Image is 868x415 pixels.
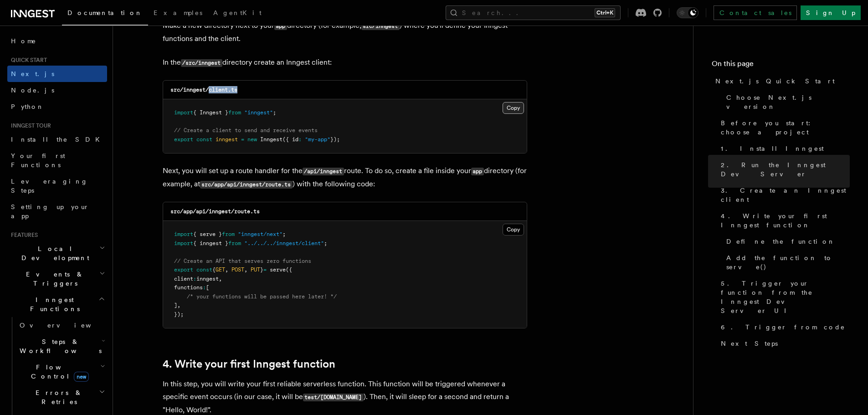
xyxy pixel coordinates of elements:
[225,266,228,273] span: ,
[298,136,302,143] span: :
[330,136,340,143] span: });
[196,276,219,282] span: inngest
[11,87,54,94] span: Node.js
[213,9,262,16] span: AgentKit
[187,293,337,300] span: /* your functions will be passed here later! */
[717,157,850,182] a: 2. Run the Inngest Dev Server
[446,5,621,20] button: Search...Ctrl+K
[174,284,203,291] span: functions
[62,3,148,26] a: Documentation
[471,168,484,175] code: app
[723,89,850,115] a: Choose Next.js version
[717,208,850,233] a: 4. Write your first Inngest function
[7,33,107,49] a: Home
[11,152,65,169] span: Your first Functions
[11,70,54,77] span: Next.js
[67,9,143,16] span: Documentation
[196,136,212,143] span: const
[228,240,241,246] span: from
[11,103,44,110] span: Python
[244,109,273,116] span: "inngest"
[7,122,51,129] span: Inngest tour
[7,241,107,266] button: Local Development
[7,292,107,317] button: Inngest Functions
[7,82,107,98] a: Node.js
[163,164,527,191] p: Next, you will set up a route handler for the route. To do so, create a file inside your director...
[11,136,105,143] span: Install the SDK
[303,394,364,401] code: test/[DOMAIN_NAME]
[721,118,850,137] span: Before you start: choose a project
[7,295,98,313] span: Inngest Functions
[503,102,524,114] button: Copy
[7,131,107,148] a: Install the SDK
[219,276,222,282] span: ,
[206,284,209,291] span: [
[7,199,107,224] a: Setting up your app
[228,109,241,116] span: from
[174,109,193,116] span: import
[203,284,206,291] span: :
[263,266,267,273] span: =
[174,136,193,143] span: export
[260,136,282,143] span: Inngest
[282,231,286,237] span: ;
[721,323,845,332] span: 6. Trigger from code
[715,77,835,86] span: Next.js Quick Start
[177,302,180,308] span: ,
[303,168,344,175] code: /api/inngest
[154,9,202,16] span: Examples
[212,266,216,273] span: {
[801,5,861,20] a: Sign Up
[193,240,228,246] span: { inngest }
[721,144,824,153] span: 1. Install Inngest
[7,231,38,239] span: Features
[16,333,107,359] button: Steps & Workflows
[193,276,196,282] span: :
[247,136,257,143] span: new
[717,182,850,208] a: 3. Create an Inngest client
[200,181,293,189] code: src/app/api/inngest/route.ts
[260,266,263,273] span: }
[721,339,778,348] span: Next Steps
[174,266,193,273] span: export
[148,3,208,25] a: Examples
[7,98,107,115] a: Python
[282,136,298,143] span: ({ id
[712,58,850,73] h4: On this page
[16,384,107,410] button: Errors & Retries
[717,140,850,157] a: 1. Install Inngest
[74,372,89,382] span: new
[238,231,282,237] span: "inngest/next"
[273,109,276,116] span: ;
[361,22,400,30] code: src/inngest
[11,36,36,46] span: Home
[11,203,89,220] span: Setting up your app
[717,319,850,335] a: 6. Trigger from code
[16,388,99,406] span: Errors & Retries
[677,7,699,18] button: Toggle dark mode
[503,224,524,236] button: Copy
[174,127,318,133] span: // Create a client to send and receive events
[16,317,107,333] a: Overview
[170,208,260,215] code: src/app/api/inngest/route.ts
[726,253,850,272] span: Add the function to serve()
[170,87,237,93] code: src/inngest/client.ts
[723,233,850,250] a: Define the function
[286,266,292,273] span: ({
[16,363,100,381] span: Flow Control
[163,56,527,69] p: In the directory create an Inngest client:
[174,276,193,282] span: client
[7,173,107,199] a: Leveraging Steps
[721,186,850,204] span: 3. Create an Inngest client
[723,250,850,275] a: Add the function to serve()
[324,240,327,246] span: ;
[11,178,88,194] span: Leveraging Steps
[241,136,244,143] span: =
[7,270,99,288] span: Events & Triggers
[222,231,235,237] span: from
[181,59,222,67] code: /src/inngest
[717,275,850,319] a: 5. Trigger your function from the Inngest Dev Server UI
[193,231,222,237] span: { serve }
[231,266,244,273] span: POST
[244,266,247,273] span: ,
